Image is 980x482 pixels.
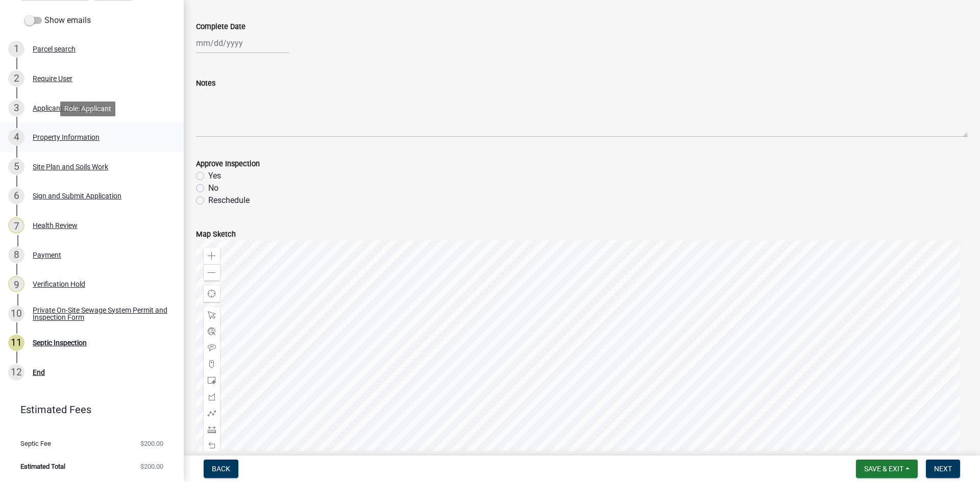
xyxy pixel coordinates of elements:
[33,251,61,259] div: Payment
[8,364,24,380] div: 12
[8,247,24,263] div: 8
[8,306,24,322] div: 10
[8,159,24,175] div: 5
[33,222,78,229] div: Health Review
[8,70,24,87] div: 2
[33,75,72,82] div: Require User
[33,105,102,112] div: Applicant Information
[33,134,100,141] div: Property Information
[8,217,24,234] div: 7
[8,399,167,420] a: Estimated Fees
[196,33,289,54] input: mm/dd/yyyy
[208,170,221,182] label: Yes
[33,307,167,321] div: Private On-Site Sewage System Permit and Inspection Form
[8,129,24,145] div: 4
[20,440,51,447] span: Septic Fee
[8,100,24,116] div: 3
[196,231,236,238] label: Map Sketch
[60,102,115,116] div: Role: Applicant
[196,161,260,168] label: Approve Inspection
[20,463,65,470] span: Estimated Total
[208,194,250,207] label: Reschedule
[33,163,108,170] div: Site Plan and Soils Work
[8,276,24,292] div: 9
[934,465,952,473] span: Next
[8,335,24,351] div: 11
[33,192,121,199] div: Sign and Submit Application
[204,248,220,264] div: Zoom in
[204,286,220,302] div: Find my location
[33,45,76,53] div: Parcel search
[140,463,163,470] span: $200.00
[204,264,220,281] div: Zoom out
[856,460,918,478] button: Save & Exit
[33,369,45,376] div: End
[864,465,903,473] span: Save & Exit
[33,339,87,346] div: Septic Inspection
[8,41,24,57] div: 1
[196,80,215,87] label: Notes
[926,460,960,478] button: Next
[208,182,218,194] label: No
[196,23,246,31] label: Complete Date
[204,460,238,478] button: Back
[33,281,85,288] div: Verification Hold
[212,465,230,473] span: Back
[24,14,91,27] label: Show emails
[140,440,163,447] span: $200.00
[8,188,24,204] div: 6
